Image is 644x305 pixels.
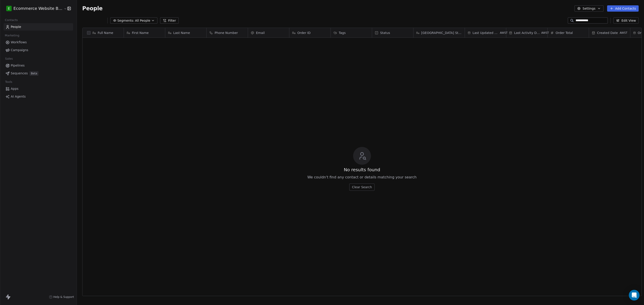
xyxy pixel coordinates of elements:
[3,55,15,62] span: Sales
[4,62,73,69] a: Pipelines
[380,31,390,35] span: Status
[83,28,124,38] div: Full Name
[13,6,63,11] span: Ecommerce Website Builder
[472,31,499,35] span: Last Updated Date
[307,175,416,180] span: We couldn't find any contact or details matching your search
[53,295,74,299] span: Help & Support
[421,31,462,35] span: [GEOGRAPHIC_DATA] Status
[124,28,165,38] div: First Name
[465,28,506,38] div: Last Updated DateAWST
[613,17,639,24] button: Edit View
[4,85,73,92] a: Apps
[135,18,150,23] span: All People
[297,31,311,35] span: Order ID
[30,71,38,76] span: Beta
[215,31,238,35] span: Phone Number
[541,31,549,35] span: AWST
[629,290,640,301] div: Open Intercom Messenger
[331,28,372,38] div: Tags
[3,32,21,39] span: Marketing
[4,70,73,77] a: SequencesBeta
[3,17,20,23] span: Contacts
[500,31,508,35] span: AWST
[548,28,589,38] div: Order Total
[289,28,330,38] div: Order ID
[349,184,375,191] button: Clear Search
[207,28,248,38] div: Phone Number
[83,38,124,286] div: grid
[4,39,73,46] a: Workflows
[11,48,28,52] span: Campaigns
[160,17,179,24] button: Filter
[607,5,639,12] button: Add Contacts
[173,31,190,35] span: Last Name
[11,71,28,76] span: Sequences
[5,5,61,12] button: EEcommerce Website Builder
[344,167,380,173] span: No results found
[514,31,540,35] span: Last Activity Date
[82,5,103,12] span: People
[597,31,618,35] span: Created Date
[4,93,73,100] a: AI Agents
[49,295,74,299] a: Help & Support
[413,28,465,38] div: [GEOGRAPHIC_DATA] Status
[556,31,573,35] span: Order Total
[11,25,21,29] span: People
[98,31,113,35] span: Full Name
[132,31,149,35] span: First Name
[3,79,14,85] span: Tools
[8,6,10,11] span: E
[339,31,346,35] span: Tags
[248,28,289,38] div: Email
[11,63,25,68] span: Pipelines
[11,94,26,99] span: AI Agents
[256,31,265,35] span: Email
[372,28,413,38] div: Status
[11,40,27,45] span: Workflows
[4,23,73,31] a: People
[574,5,603,12] button: Settings
[589,28,630,38] div: Created DateAWST
[620,31,627,35] span: AWST
[117,18,134,23] span: Segments:
[506,28,547,38] div: Last Activity DateAWST
[165,28,206,38] div: Last Name
[4,46,73,54] a: Campaigns
[11,86,19,91] span: Apps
